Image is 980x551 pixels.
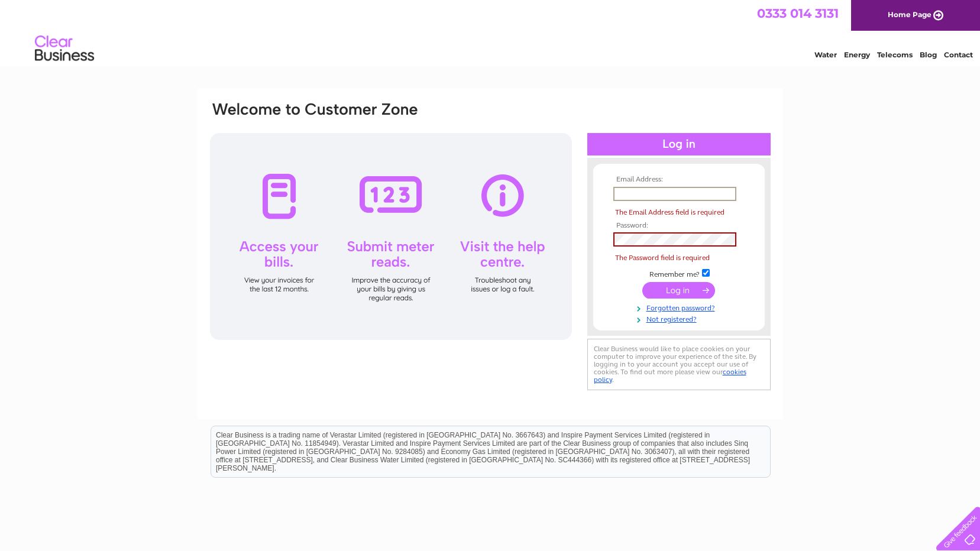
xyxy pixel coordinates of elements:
[587,339,771,390] div: Clear Business would like to place cookies on your computer to improve your experience of the sit...
[613,302,748,313] a: Forgotten password?
[757,6,839,21] a: 0333 014 3131
[610,176,748,184] th: Email Address:
[920,50,937,59] a: Blog
[844,50,870,59] a: Energy
[610,267,748,279] td: Remember me?
[594,368,746,384] a: cookies policy
[211,7,770,57] div: Clear Business is a trading name of Verastar Limited (registered in [GEOGRAPHIC_DATA] No. 3667643...
[615,254,710,262] span: The Password field is required
[34,31,95,67] img: logo.png
[615,208,725,216] span: The Email Address field is required
[877,50,913,59] a: Telecoms
[613,313,748,324] a: Not registered?
[610,222,748,230] th: Password:
[642,282,715,299] input: Submit
[944,50,973,59] a: Contact
[814,50,837,59] a: Water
